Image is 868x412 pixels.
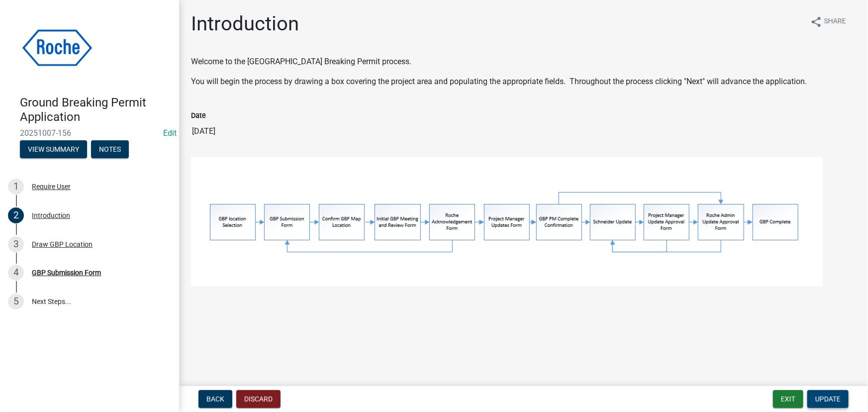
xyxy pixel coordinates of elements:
[191,56,856,68] p: Welcome to the [GEOGRAPHIC_DATA] Breaking Permit process.
[32,183,71,190] div: Require User
[91,146,129,154] wm-modal-confirm: Notes
[20,10,95,85] img: Roche
[20,140,87,158] button: View Summary
[20,96,171,124] h4: Ground Breaking Permit Application
[191,76,856,88] p: You will begin the process by drawing a box covering the project area and populating the appropri...
[8,294,24,309] div: 5
[8,179,24,195] div: 1
[191,157,823,286] img: Workflow_a8e30bce-dfd8-4e13-8ec0-4c25f4d5c8e4.png
[32,269,101,276] div: GBP Submission Form
[163,128,177,138] a: Edit
[8,236,24,252] div: 3
[191,112,206,119] label: Date
[824,16,846,28] span: Share
[810,16,822,28] i: share
[191,12,299,36] h1: Introduction
[20,128,159,138] span: 20251007-156
[802,12,854,31] button: shareShare
[773,390,803,408] button: Exit
[8,207,24,223] div: 2
[32,212,70,219] div: Introduction
[807,390,849,408] button: Update
[198,390,232,408] button: Back
[815,395,841,403] span: Update
[163,128,177,138] wm-modal-confirm: Edit Application Number
[206,395,224,403] span: Back
[91,140,129,158] button: Notes
[20,146,87,154] wm-modal-confirm: Summary
[8,265,24,281] div: 4
[236,390,281,408] button: Discard
[32,241,93,248] div: Draw GBP Location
